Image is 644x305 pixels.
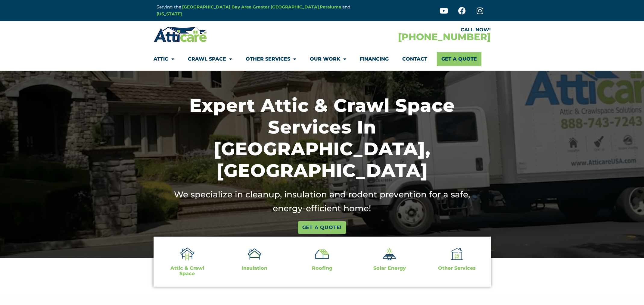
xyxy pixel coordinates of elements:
a: CALL NOW! [461,27,491,33]
strong: [US_STATE] [157,11,182,17]
h1: Expert Attic & Crawl Space Services in [GEOGRAPHIC_DATA], [GEOGRAPHIC_DATA] [158,95,486,181]
a: Other Services [246,52,296,66]
a: Get A Quote [437,52,481,66]
a: Roofing [312,265,332,271]
nav: Menu [154,52,491,66]
a: GET A QUOTE! [298,221,347,234]
a: Attic & Crawl Space [170,265,204,276]
a: Solar Energy [373,265,406,271]
a: Our Work [310,52,346,66]
strong: [GEOGRAPHIC_DATA] [182,4,230,10]
a: Financing [360,52,389,66]
span: GET A QUOTE! [302,223,342,232]
strong: Bay Area [232,4,252,10]
span: Serving the [157,4,181,10]
a: Attic [154,52,174,66]
a: Contact [402,52,427,66]
a: Crawl Space [188,52,232,66]
strong: Greater [GEOGRAPHIC_DATA] [253,4,319,10]
span: and [342,4,350,10]
a: Other Services [438,265,476,271]
span: We specialize in cleanup, insulation and rodent prevention for a safe, energy-efficient home! [174,189,470,213]
a: Insulation [242,265,267,271]
p: , , , [157,4,352,17]
strong: Petaluma [320,4,341,10]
